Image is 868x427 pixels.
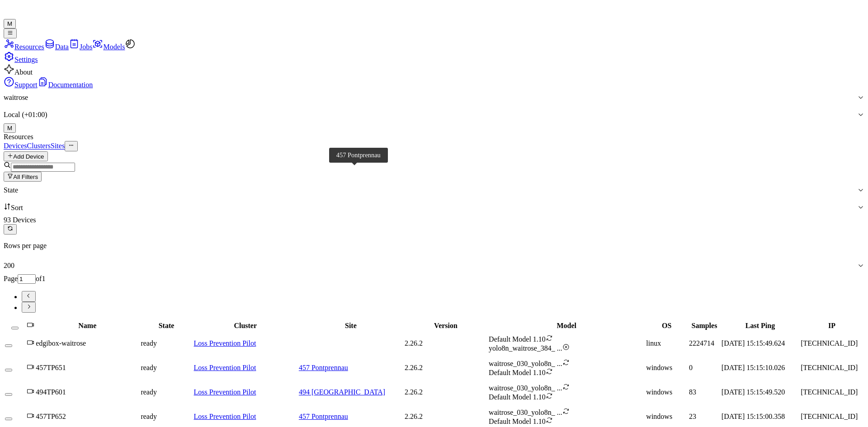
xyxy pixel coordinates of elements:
[800,321,863,331] th: IP
[801,339,863,347] div: [TECHNICAL_ID]
[4,81,38,89] a: Support
[689,339,720,347] div: 2224714
[92,43,125,51] a: Models
[646,413,687,421] p: windows
[4,43,44,51] a: Resources
[489,418,546,425] span: Default Model 1.10
[4,133,864,141] div: Resources
[4,216,36,224] span: 93 Devices
[4,56,38,63] a: Settings
[4,123,16,133] button: M
[193,321,297,331] th: Cluster
[801,364,863,372] div: [TECHNICAL_ID]
[14,43,44,51] span: Resources
[298,321,403,331] th: Site
[489,335,546,343] span: Default Model 1.10
[689,388,720,396] div: 83
[194,364,256,371] a: Loss Prevention Pilot
[689,364,720,372] div: 0
[646,364,687,372] p: windows
[646,388,687,396] p: windows
[646,321,688,331] th: OS
[5,369,12,371] button: Select row
[14,81,38,89] span: Support
[194,413,256,420] a: Loss Prevention Pilot
[7,20,12,27] span: M
[722,388,799,396] div: [DATE] 15:15:49.520
[44,43,69,51] a: Data
[405,339,487,347] div: 2.26.2
[801,388,863,396] div: [TECHNICAL_ID]
[801,413,863,421] div: [TECHNICAL_ID]
[722,413,799,421] div: [DATE] 15:15:00.358
[4,242,864,250] p: Rows per page
[27,142,51,150] a: Clusters
[4,291,864,313] nav: pagination
[141,364,192,372] div: ready
[194,339,256,347] a: Loss Prevention Pilot
[14,56,38,63] span: Settings
[48,81,93,89] span: Documentation
[489,408,562,416] span: waitrose_030_yolo8n_ ...
[722,339,799,347] div: [DATE] 15:15:49.624
[36,364,139,372] div: 457TP651
[489,344,562,352] span: yolo8n_waitrose_384_ ...
[7,125,12,131] span: M
[299,388,385,396] a: 494 [GEOGRAPHIC_DATA]
[5,418,12,420] button: Select row
[22,302,36,313] button: Go to next page
[4,142,27,150] a: Devices
[141,413,192,421] div: ready
[36,388,139,396] div: 494TP601
[4,172,42,182] button: All Filters
[35,321,139,331] th: Name
[405,413,487,421] div: 2.26.2
[722,364,799,372] div: [DATE] 15:15:10.026
[489,369,546,376] span: Default Model 1.10
[489,384,562,392] span: waitrose_030_yolo8n_ ...
[14,68,33,76] span: About
[689,321,720,331] th: Samples
[36,413,139,421] div: 457TP652
[80,43,92,51] span: Jobs
[488,321,645,331] th: Model
[489,360,562,367] span: waitrose_030_yolo8n_ ...
[4,275,18,282] span: Page
[5,344,12,347] button: Select row
[11,327,19,329] button: Select all
[646,339,687,347] p: linux
[4,28,17,38] button: Toggle Navigation
[299,364,348,371] a: 457 Pontprennau
[489,393,546,401] span: Default Model 1.10
[141,339,192,347] div: ready
[69,43,92,51] a: Jobs
[55,43,69,51] span: Data
[194,388,256,396] a: Loss Prevention Pilot
[689,413,720,421] div: 23
[4,151,48,161] button: Add Device
[36,339,139,347] div: edgibox-waitrose
[141,388,192,396] div: ready
[405,388,487,396] div: 2.26.2
[22,291,36,302] button: Go to previous page
[721,321,799,331] th: Last Ping
[140,321,192,331] th: State
[51,142,65,150] a: Sites
[405,364,487,372] div: 2.26.2
[404,321,487,331] th: Version
[4,19,16,28] button: M
[36,275,45,282] span: of 1
[5,393,12,396] button: Select row
[103,43,125,51] span: Models
[299,413,348,420] a: 457 Pontprennau
[38,81,93,89] a: Documentation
